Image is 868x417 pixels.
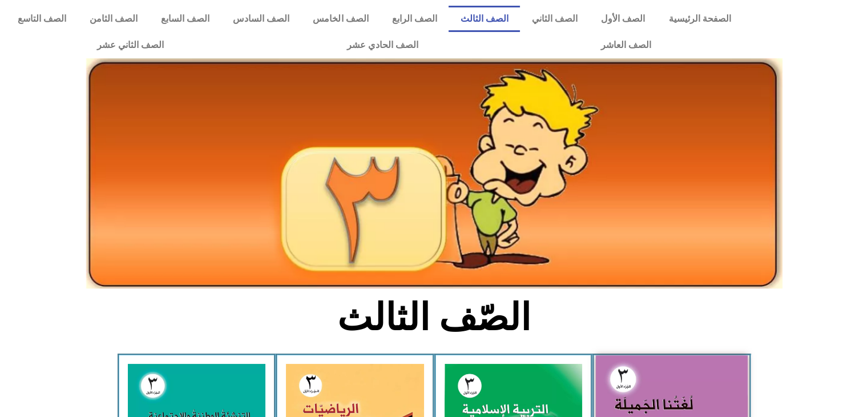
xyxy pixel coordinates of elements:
[6,32,255,58] a: الصف الثاني عشر
[6,6,78,32] a: الصف التاسع
[221,6,301,32] a: الصف السادس
[301,6,380,32] a: الصف الخامس
[245,295,623,340] h2: الصّف الثالث
[520,6,589,32] a: الصف الثاني
[380,6,449,32] a: الصف الرابع
[510,32,742,58] a: الصف العاشر
[255,32,509,58] a: الصف الحادي عشر
[449,6,520,32] a: الصف الثالث
[590,6,657,32] a: الصف الأول
[657,6,742,32] a: الصفحة الرئيسية
[78,6,149,32] a: الصف الثامن
[149,6,221,32] a: الصف السابع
